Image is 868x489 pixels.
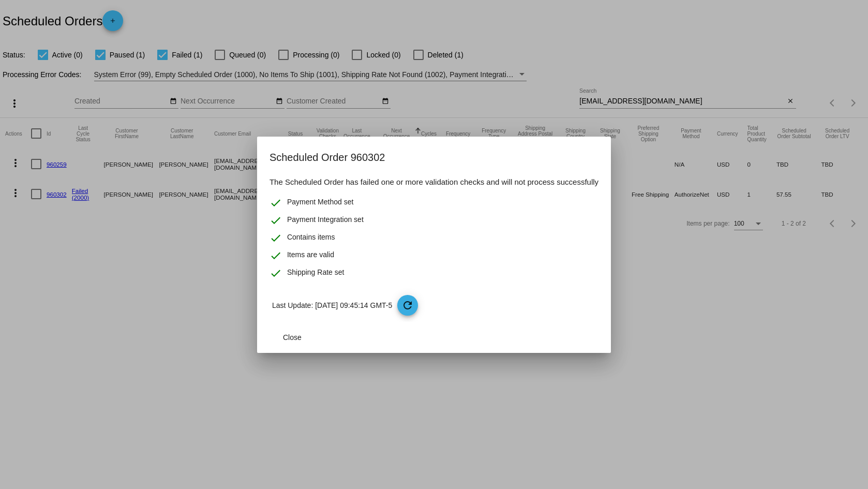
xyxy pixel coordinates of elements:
span: Shipping Rate set [287,267,345,279]
span: Payment Integration set [287,214,364,227]
mat-icon: refresh [401,299,414,312]
h4: The Scheduled Order has failed one or more validation checks and will not process successfully [270,176,598,188]
span: Payment Method set [287,197,353,209]
span: Items are valid [287,249,334,262]
p: Last Update: [DATE] 09:45:14 GMT-5 [272,295,598,316]
span: Contains items [287,232,335,244]
span: Close [283,333,302,342]
button: Close dialog [270,328,315,347]
mat-icon: check [270,232,282,244]
mat-icon: check [270,197,282,209]
h2: Scheduled Order 960302 [270,149,598,166]
mat-icon: check [270,249,282,262]
mat-icon: check [270,214,282,227]
mat-icon: check [270,267,282,279]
